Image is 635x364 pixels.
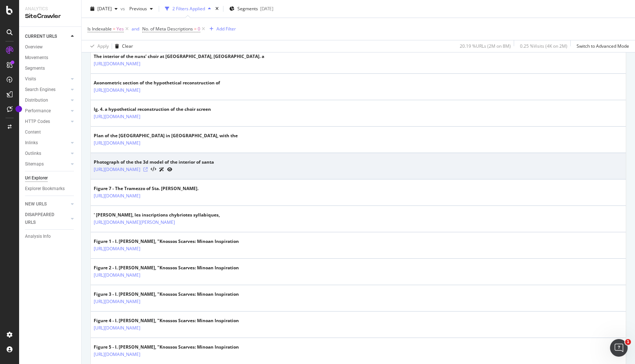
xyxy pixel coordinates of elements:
[112,40,133,52] button: Clear
[25,65,76,72] a: Segments
[94,291,239,298] div: Figure 3 - I. [PERSON_NAME], "Knossos Scarves: Minoan Inspiration
[25,174,76,182] a: Url Explorer
[25,75,36,83] div: Visits
[216,26,236,32] div: Add Filter
[162,3,214,15] button: 2 Filters Applied
[25,185,76,193] a: Explorer Bookmarks
[94,132,238,139] div: Plan of the [GEOGRAPHIC_DATA] in [GEOGRAPHIC_DATA], with the
[87,26,112,32] span: Is Indexable
[15,106,22,112] div: Tooltip anchor
[94,212,220,218] div: ' [PERSON_NAME], les inscriptions chybriotes syllabiques,
[94,166,140,173] a: [URL][DOMAIN_NAME]
[94,192,140,200] a: [URL][DOMAIN_NAME]
[207,25,236,33] button: Add Filter
[574,40,629,52] button: Switch to Advanced Mode
[94,324,140,332] a: [URL][DOMAIN_NAME]
[122,43,133,49] div: Clear
[25,139,69,147] a: Inlinks
[25,160,69,168] a: Sitemaps
[25,97,48,104] div: Distribution
[25,174,48,182] div: Url Explorer
[94,344,239,350] div: Figure 5 - I. [PERSON_NAME], "Knossos Scarves: Minoan Inspiration
[87,3,121,15] button: [DATE]
[520,43,567,49] div: 0.25 % Visits ( 4K on 2M )
[94,87,140,94] a: [URL][DOMAIN_NAME]
[25,12,75,21] div: SiteCrawler
[25,139,38,147] div: Inlinks
[126,3,156,15] button: Previous
[25,185,65,193] div: Explorer Bookmarks
[194,26,197,32] span: =
[25,54,48,62] div: Movements
[126,6,147,12] span: Previous
[25,86,55,94] div: Search Engines
[25,43,76,51] a: Overview
[625,339,631,345] span: 1
[94,351,140,358] a: [URL][DOMAIN_NAME]
[25,233,76,240] a: Analysis Info
[25,211,69,226] a: DISAPPEARED URLS
[94,159,214,165] div: Photograph of the the 3d model of the interior of santa
[94,80,220,86] div: Axonometric section of the hypothetical reconstruction of
[25,118,50,125] div: HTTP Codes
[25,97,69,104] a: Distribution
[94,219,175,226] a: [URL][DOMAIN_NAME][PERSON_NAME]
[25,86,69,94] a: Search Engines
[94,60,140,68] a: [URL][DOMAIN_NAME]
[25,128,41,136] div: Content
[116,24,124,34] span: Yes
[132,25,139,32] button: and
[94,185,198,192] div: Figure 7 - The Tramezzo of Sta. [PERSON_NAME].
[94,245,140,252] a: [URL][DOMAIN_NAME]
[577,43,629,49] div: Switch to Advanced Mode
[25,33,69,40] a: CURRENT URLS
[87,40,109,52] button: Apply
[25,150,69,157] a: Outlinks
[25,65,45,72] div: Segments
[198,24,200,34] span: 0
[25,118,69,125] a: HTTP Codes
[25,200,69,208] a: NEW URLS
[25,160,44,168] div: Sitemaps
[94,106,211,113] div: Ig. 4. a hypothetical reconstruction of the choir screen
[214,5,220,12] div: times
[132,26,139,32] div: and
[97,43,109,49] div: Apply
[237,6,258,12] span: Segments
[94,113,140,120] a: [URL][DOMAIN_NAME]
[94,139,140,147] a: [URL][DOMAIN_NAME]
[172,6,205,12] div: 2 Filters Applied
[94,238,239,245] div: Figure 1 - I. [PERSON_NAME], "Knossos Scarves: Minoan Inspiration
[25,107,69,115] a: Performance
[142,26,193,32] span: No. of Meta Descriptions
[25,33,57,40] div: CURRENT URLS
[167,165,172,173] a: URL Inspection
[25,107,51,115] div: Performance
[25,128,76,136] a: Content
[25,43,43,51] div: Overview
[94,265,239,271] div: Figure 2 - I. [PERSON_NAME], "Knossos Scarves: Minoan Inspiration
[94,317,239,324] div: Figure 4 - I. [PERSON_NAME], "Knossos Scarves: Minoan Inspiration
[143,167,148,172] a: Visit Online Page
[151,167,156,172] button: View HTML Source
[610,339,628,357] iframe: Intercom live chat
[226,3,276,15] button: Segments[DATE]
[260,6,273,12] div: [DATE]
[113,26,115,32] span: =
[25,211,62,226] div: DISAPPEARED URLS
[25,75,69,83] a: Visits
[94,53,264,60] div: The interior of the nuns’ choir at [GEOGRAPHIC_DATA], [GEOGRAPHIC_DATA]. a
[25,233,51,240] div: Analysis Info
[121,6,126,12] span: vs
[97,6,112,12] span: 2025 Sep. 11th
[25,150,41,157] div: Outlinks
[460,43,511,49] div: 20.19 % URLs ( 2M on 8M )
[25,200,47,208] div: NEW URLS
[25,54,76,62] a: Movements
[94,272,140,279] a: [URL][DOMAIN_NAME]
[159,165,164,173] a: AI Url Details
[25,6,75,12] div: Analytics
[94,298,140,305] a: [URL][DOMAIN_NAME]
